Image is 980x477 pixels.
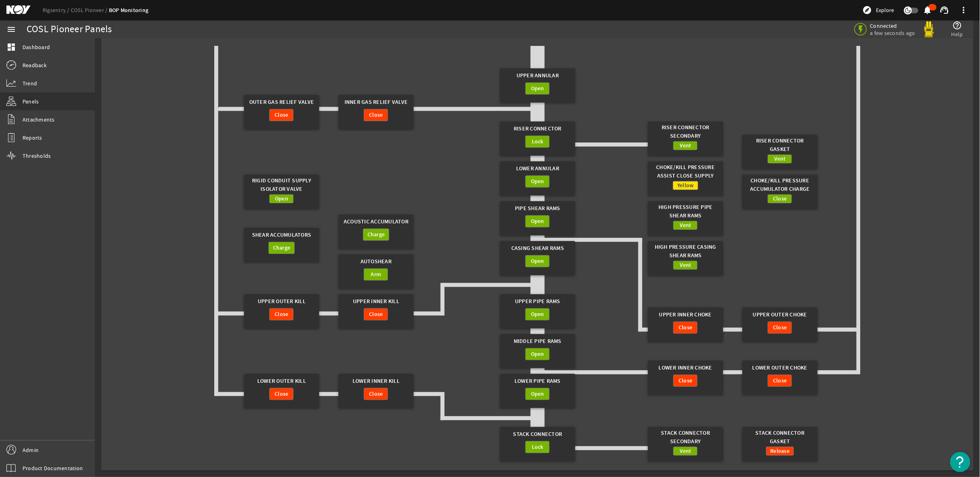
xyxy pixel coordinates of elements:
span: Reports [23,134,42,142]
a: Rigsentry [43,6,71,14]
span: Thresholds [23,152,51,160]
div: Shear Accumulators [248,228,315,242]
span: Open [531,390,544,398]
mat-icon: notifications [923,5,933,15]
span: Close [275,390,288,398]
span: Release [771,447,790,455]
mat-icon: menu [6,25,16,34]
div: Outer Gas Relief Valve [248,95,315,109]
span: Close [773,324,787,332]
span: Vent [680,221,691,229]
div: Casing Shear Rams [504,241,571,255]
div: Upper Annular [504,68,571,83]
span: Open [531,85,544,93]
span: Close [679,377,692,385]
span: Yellow [677,182,694,190]
div: Lower Outer Kill [248,374,315,388]
img: Yellowpod.svg [921,21,937,37]
div: COSL Pioneer Panels [27,25,112,33]
button: Explore [859,4,898,17]
div: Stack Connector Secondary [652,427,719,447]
span: Help [951,30,963,38]
span: Charge [273,244,291,252]
div: Upper Outer Kill [248,294,315,308]
div: AutoShear [342,254,410,268]
span: Arm [371,271,381,279]
span: Product Documentation [23,464,83,472]
span: Dashboard [23,43,50,51]
div: Riser Connector Gasket [746,135,814,155]
button: more_vert [954,0,974,20]
span: Explore [876,6,894,14]
div: Upper Inner Choke [652,308,719,322]
span: Close [369,390,383,398]
div: Inner Gas Relief Valve [342,95,410,109]
span: Open [531,310,544,318]
div: Lower Annular [504,161,571,176]
mat-icon: help_outline [953,21,962,30]
div: Choke/Kill Pressure Accumulator Charge [746,175,814,194]
div: Riser Connector Secondary [652,122,719,141]
div: Riser Connector [504,122,571,136]
div: Lower Pipe Rams [504,374,571,388]
span: Open [531,178,544,186]
div: Pipe Shear Rams [504,201,571,215]
a: BOP Monitoring [109,6,149,14]
span: a few seconds ago [870,29,915,37]
span: Panels [23,97,39,105]
span: Attachments [23,116,55,124]
div: High Pressure Pipe Shear Rams [652,201,719,221]
div: Acoustic Accumulator [342,215,410,229]
span: Open [531,350,544,358]
span: Close [773,377,787,385]
div: Lower Outer Choke [746,361,814,375]
div: Upper Inner Kill [342,294,410,308]
span: Trend [23,79,37,87]
a: COSL Pioneer [71,6,109,14]
mat-icon: explore [863,5,872,15]
span: Close [679,324,692,332]
div: Middle Pipe Rams [504,334,571,348]
span: Open [531,217,544,225]
div: Upper Pipe Rams [504,294,571,308]
mat-icon: dashboard [6,42,16,52]
span: Close [275,310,288,318]
span: Open [531,257,544,265]
div: Rigid Conduit Supply Isolator Valve [248,175,315,194]
span: Readback [23,61,47,69]
span: Open [275,195,288,203]
span: Vent [680,142,691,150]
div: Stack Connector [504,427,571,441]
div: Choke/Kill Pressure Assist Close Supply [652,161,719,181]
span: Lock [532,138,543,146]
div: Lower Inner Kill [342,374,410,388]
span: Lock [532,443,543,451]
div: Lower Inner Choke [652,361,719,375]
button: Open Resource Center [950,452,970,472]
span: Vent [680,261,691,269]
span: Close [369,111,383,119]
span: Admin [23,446,39,454]
span: Vent [680,447,691,455]
span: Close [369,310,383,318]
span: Close [275,111,288,119]
span: Charge [367,231,385,239]
span: Close [773,195,787,203]
mat-icon: support_agent [940,5,949,15]
div: High Pressure Casing Shear Rams [652,241,719,261]
div: Upper Outer Choke [746,308,814,322]
span: Vent [774,155,786,163]
div: Stack Connector Gasket [746,427,814,447]
span: Connected [870,22,915,29]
